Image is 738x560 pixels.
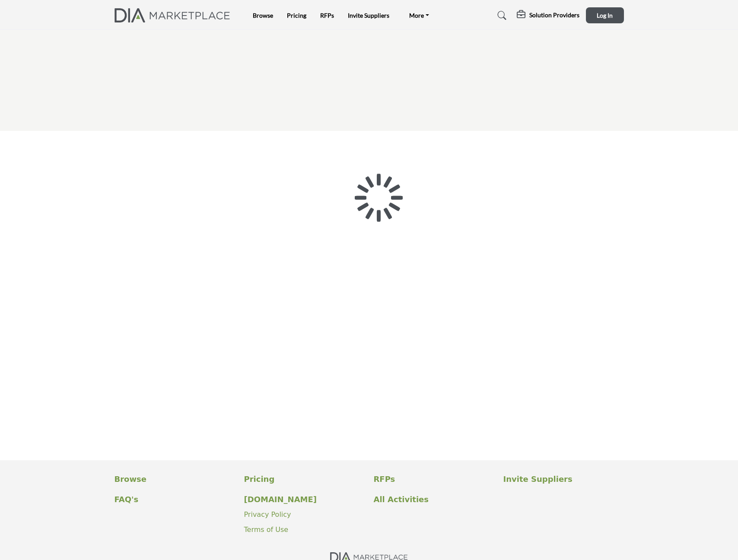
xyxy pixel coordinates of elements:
[115,8,235,22] img: Site Logo
[374,494,494,505] a: All Activities
[115,473,235,485] a: Browse
[244,473,365,485] a: Pricing
[403,9,435,22] a: More
[374,473,494,485] a: RFPs
[348,12,389,19] a: Invite Suppliers
[253,12,273,19] a: Browse
[517,10,579,21] div: Solution Providers
[287,12,306,19] a: Pricing
[320,12,334,19] a: RFPs
[503,473,624,485] a: Invite Suppliers
[597,12,613,19] span: Log In
[115,494,235,505] a: FAQ's
[244,510,291,519] a: Privacy Policy
[244,525,289,534] a: Terms of Use
[529,11,579,19] h5: Solution Providers
[489,9,512,22] a: Search
[586,7,624,23] button: Log In
[244,494,365,505] a: [DOMAIN_NAME]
